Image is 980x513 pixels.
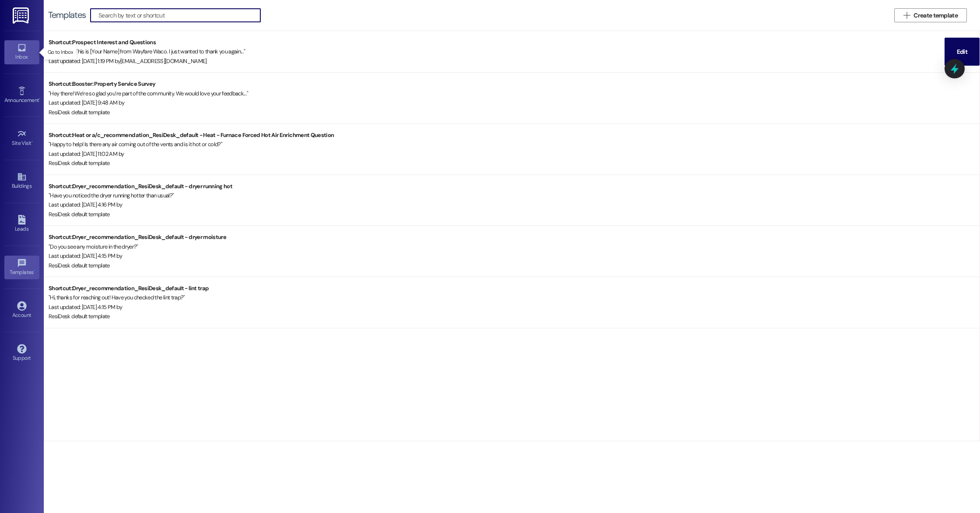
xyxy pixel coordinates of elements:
[49,302,980,312] div: Last updated: [DATE] 4:15 PM by
[957,47,967,56] span: Edit
[49,293,980,302] div: " Hi, thanks for reaching out! Have you checked the lint trap? "
[49,140,980,149] div: " Happy to help! Is there any air coming out of the vents and is it hot or cold? "
[49,79,980,88] div: Shortcut: Booster: Property Service Survey
[49,182,980,191] div: Shortcut: Dryer_recommendation_ResiDesk_default - dryer running hot
[49,98,980,107] div: Last updated: [DATE] 9:48 AM by
[49,313,110,320] span: ResiDesk default template
[49,200,980,209] div: Last updated: [DATE] 4:16 PM by
[13,7,31,24] img: ResiDesk Logo
[4,299,39,322] a: Account
[48,49,73,56] p: Go to Inbox
[49,191,980,200] div: " Have you noticed the dryer running hotter than usual? "
[913,11,958,20] span: Create template
[49,262,110,269] span: ResiDesk default template
[49,56,945,66] div: Last updated: [DATE] 1:19 PM by [EMAIL_ADDRESS][DOMAIN_NAME]
[4,169,39,193] a: Buildings
[4,126,39,150] a: Site Visit •
[49,232,980,242] div: Shortcut: Dryer_recommendation_ResiDesk_default - dryer moisture
[894,8,967,22] button: Create template
[4,40,39,64] a: Inbox
[49,149,980,158] div: Last updated: [DATE] 11:02 AM by
[48,11,86,20] div: Templates
[49,89,980,98] div: " Hey there! We’re so glad you’re part of the community. We would love your feedback... "
[903,12,910,19] i: 
[39,96,40,102] span: •
[49,38,945,47] div: Shortcut: Prospect Interest and Questions
[4,341,39,365] a: Support
[945,38,980,66] button: Edit
[34,268,35,274] span: •
[98,9,260,21] input: Search by text or shortcut
[49,159,110,167] span: ResiDesk default template
[49,47,945,56] div: " Hi [Name]! This is [Your Name] from Wayfare Waco. I just wanted to thank you again... "
[31,139,33,145] span: •
[49,109,110,116] span: ResiDesk default template
[49,130,980,140] div: Shortcut: Heat or a/c_recommendation_ResiDesk_default - Heat - Furnace Forced Hot Air Enrichment ...
[49,284,980,293] div: Shortcut: Dryer_recommendation_ResiDesk_default - lint trap
[4,256,39,279] a: Templates •
[49,251,980,260] div: Last updated: [DATE] 4:15 PM by
[49,242,980,251] div: " Do you see any moisture in the dryer? "
[49,211,110,218] span: ResiDesk default template
[4,212,39,236] a: Leads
